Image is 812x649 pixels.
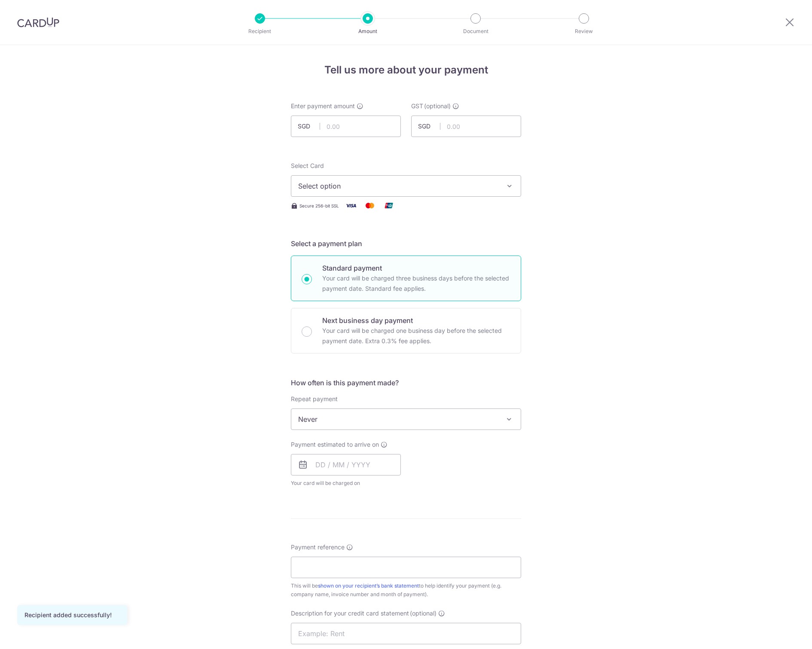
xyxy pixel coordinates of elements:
h5: How often is this payment made? [291,378,521,388]
p: Your card will be charged one business day before the selected payment date. Extra 0.3% fee applies. [322,326,510,346]
span: Never [291,409,521,430]
h4: Tell us more about your payment [291,62,521,78]
p: Review [552,27,616,36]
span: Never [291,408,521,430]
input: Example: Rent [291,623,521,644]
span: Enter payment amount [291,102,355,110]
input: DD / MM / YYYY [291,454,401,475]
span: Secure 256-bit SSL [299,202,339,209]
span: (optional) [410,609,437,618]
input: 0.00 [291,116,401,137]
img: CardUp [17,17,59,27]
img: Union Pay [380,200,397,211]
span: SGD [298,122,320,131]
img: Mastercard [361,200,379,211]
p: Your card will be charged three business days before the selected payment date. Standard fee appl... [322,273,510,294]
p: Next business day payment [322,315,510,326]
div: Recipient added successfully! [24,611,120,619]
input: 0.00 [411,116,521,137]
a: shown on your recipient’s bank statement [318,582,419,589]
span: Payment reference [291,543,345,551]
img: Visa [342,200,360,211]
span: Description for your credit card statement [291,609,409,618]
div: This will be to help identify your payment (e.g. company name, invoice number and month of payment). [291,582,521,599]
span: SGD [418,122,440,131]
p: Document [444,27,507,36]
span: Payment estimated to arrive on [291,440,379,449]
button: Select option [291,175,521,197]
label: Repeat payment [291,395,338,403]
span: translation missing: en.payables.payment_networks.credit_card.summary.labels.select_card [291,162,324,169]
p: Amount [336,27,400,36]
h5: Select a payment plan [291,238,521,249]
span: Your card will be charged on [291,479,401,488]
span: GST [411,102,423,110]
p: Recipient [228,27,292,36]
span: Select option [298,181,498,191]
p: Standard payment [322,263,510,273]
span: (optional) [424,102,451,110]
iframe: Opens a widget where you can find more information [757,623,803,645]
